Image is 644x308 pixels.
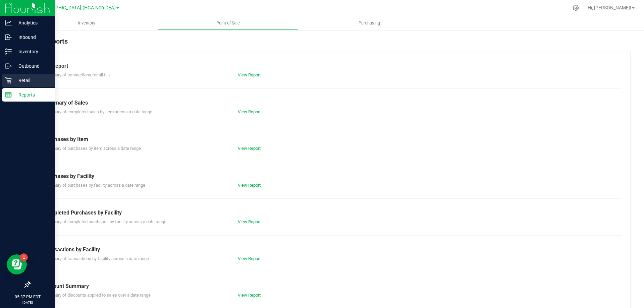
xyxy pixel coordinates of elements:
[30,36,631,52] div: POS Reports
[43,172,617,180] div: Purchases by Facility
[3,300,52,305] p: [DATE]
[43,183,145,188] span: Summary of purchases by facility across a date range
[43,62,617,70] div: Till Report
[12,19,52,27] p: Analytics
[43,135,617,143] div: Purchases by Item
[43,209,617,217] div: Completed Purchases by Facility
[572,5,580,11] div: Manage settings
[238,146,261,151] a: View Report
[43,146,141,151] span: Summary of purchases by item across a date range
[238,183,261,188] a: View Report
[43,246,617,254] div: Transactions by Facility
[238,219,261,224] a: View Report
[12,62,52,70] p: Outbound
[43,219,166,224] span: Summary of completed purchases by facility across a date range
[69,20,104,26] span: Inventory
[350,20,389,26] span: Purchasing
[19,5,116,11] span: PNW.7-[GEOGRAPHIC_DATA] (HGA Non-DEA)
[207,20,249,26] span: Point of Sale
[157,16,299,30] a: Point of Sale
[43,282,617,290] div: Discount Summary
[43,256,149,261] span: Summary of transactions by facility across a date range
[588,5,631,10] span: Hi, [PERSON_NAME]!
[43,109,152,114] span: Summary of completed sales by item across a date range
[43,99,617,107] div: Summary of Sales
[238,293,261,298] a: View Report
[12,91,52,99] p: Reports
[43,293,151,298] span: Summary of discounts applied to sales over a date range
[5,77,12,84] inline-svg: Retail
[7,254,27,274] iframe: Resource center
[43,72,111,77] span: Summary of transactions for all tills
[12,48,52,56] p: Inventory
[238,72,261,77] a: View Report
[12,33,52,41] p: Inbound
[5,63,12,69] inline-svg: Outbound
[5,19,12,26] inline-svg: Analytics
[5,34,12,41] inline-svg: Inbound
[299,16,440,30] a: Purchasing
[16,16,157,30] a: Inventory
[5,48,12,55] inline-svg: Inventory
[3,294,52,300] p: 05:37 PM EDT
[12,76,52,84] p: Retail
[5,91,12,98] inline-svg: Reports
[238,109,261,114] a: View Report
[20,253,28,261] iframe: Resource center unread badge
[238,256,261,261] a: View Report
